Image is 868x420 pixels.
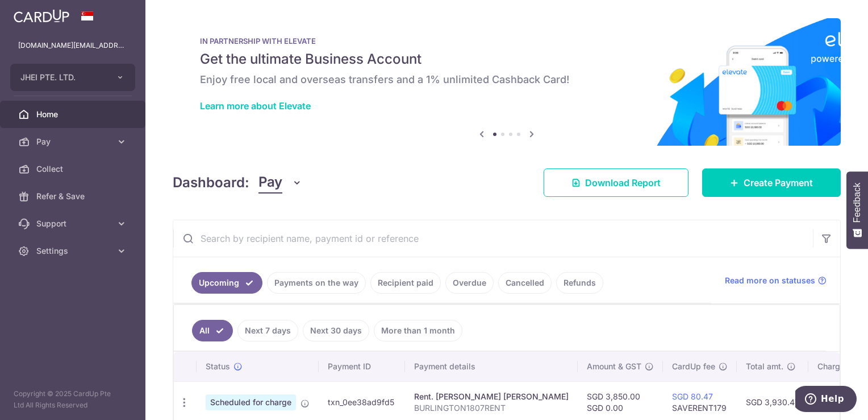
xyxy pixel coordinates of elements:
[36,191,111,202] span: Refer & Save
[258,172,302,193] button: Pay
[18,40,127,51] p: [DOMAIN_NAME][EMAIL_ADDRESS][DOMAIN_NAME]
[20,72,105,83] span: JHEI PTE. LTD.
[258,172,282,193] span: Pay
[173,220,813,257] input: Search by recipient name, payment id or reference
[370,272,441,294] a: Recipient paid
[544,168,688,197] a: Download Report
[14,9,69,23] img: CardUp
[206,361,230,372] span: Status
[414,402,569,414] p: BURLINGTON1807RENT
[237,320,298,341] a: Next 7 days
[556,272,603,294] a: Refunds
[267,272,366,294] a: Payments on the way
[817,361,864,372] span: Charge date
[672,361,715,372] span: CardUp fee
[36,136,111,147] span: Pay
[206,394,296,410] span: Scheduled for charge
[200,36,813,46] p: IN PARTNERSHIP WITH ELEVATE
[319,352,405,381] th: Payment ID
[36,245,111,257] span: Settings
[200,73,813,87] h6: Enjoy free local and overseas transfers and a 1% unlimited Cashback Card!
[36,218,111,229] span: Support
[303,320,369,341] a: Next 30 days
[192,320,233,341] a: All
[725,275,815,286] span: Read more on statuses
[672,392,713,401] a: SGD 80.47
[744,176,813,190] span: Create Payment
[200,100,311,112] a: Learn more about Elevate
[200,50,813,68] h5: Get the ultimate Business Account
[173,18,841,146] img: Renovation banner
[498,272,552,294] a: Cancelled
[852,183,862,223] span: Feedback
[414,391,569,402] div: Rent. [PERSON_NAME] [PERSON_NAME]
[10,64,135,91] button: JHEI PTE. LTD.
[405,352,578,381] th: Payment details
[846,171,868,249] button: Feedback - Show survey
[725,275,827,286] a: Read more on statuses
[36,163,111,175] span: Collect
[36,109,111,120] span: Home
[374,320,462,341] a: More than 1 month
[746,361,783,372] span: Total amt.
[795,386,857,414] iframe: Opens a widget where you can find more information
[585,176,661,190] span: Download Report
[445,272,494,294] a: Overdue
[173,172,249,193] h4: Dashboard:
[191,272,262,294] a: Upcoming
[587,361,641,372] span: Amount & GST
[702,168,841,197] a: Create Payment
